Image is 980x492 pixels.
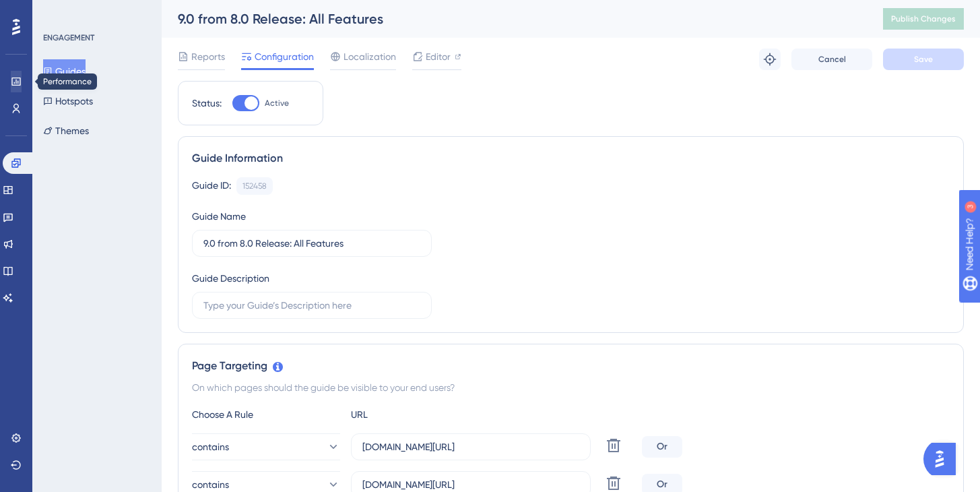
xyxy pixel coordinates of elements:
[351,406,499,423] div: URL
[192,358,950,374] div: Page Targeting
[203,236,420,251] input: Type your Guide’s Name here
[344,49,396,65] span: Localization
[203,298,420,313] input: Type your Guide’s Description here
[891,13,956,24] span: Publish Changes
[192,379,950,396] div: On which pages should the guide be visible to your end users?
[43,32,94,43] div: ENGAGEMENT
[883,8,964,30] button: Publish Changes
[192,150,950,166] div: Guide Information
[43,59,86,84] button: Guides
[43,119,89,143] button: Themes
[426,49,451,65] span: Editor
[178,9,849,28] div: 9.0 from 8.0 Release: All Features
[192,177,231,195] div: Guide ID:
[192,270,269,286] div: Guide Description
[883,49,964,70] button: Save
[32,3,84,20] span: Need Help?
[192,406,340,423] div: Choose A Rule
[255,49,314,65] span: Configuration
[642,436,682,458] div: Or
[242,181,267,191] div: 152458
[192,433,340,460] button: contains
[43,89,93,113] button: Hotspots
[94,7,98,18] div: 3
[362,439,579,454] input: yourwebsite.com/path
[265,98,289,109] span: Active
[923,439,964,479] iframe: UserGuiding AI Assistant Launcher
[818,54,846,65] span: Cancel
[914,54,933,65] span: Save
[192,95,222,111] div: Status:
[791,49,872,70] button: Cancel
[192,208,246,224] div: Guide Name
[192,439,229,455] span: contains
[362,477,579,492] input: yourwebsite.com/path
[191,49,225,65] span: Reports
